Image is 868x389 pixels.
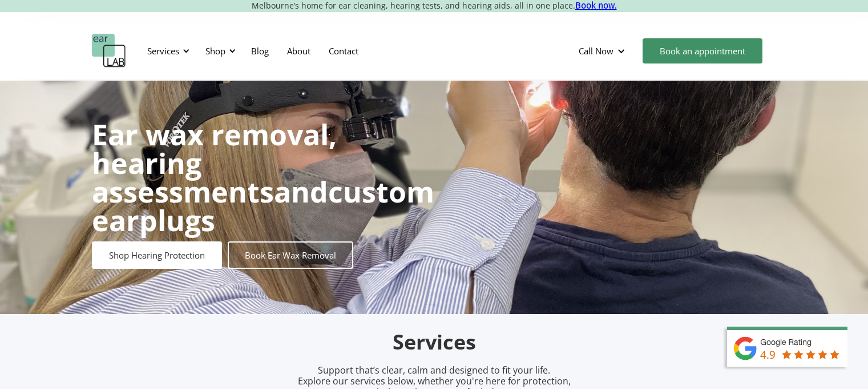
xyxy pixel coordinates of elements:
a: Blog [242,34,278,68]
strong: custom earplugs [92,172,434,240]
a: Book Ear Wax Removal [228,241,353,269]
strong: Ear wax removal, hearing assessments [92,115,337,211]
a: About [278,34,320,68]
div: Call Now [570,34,637,68]
a: Contact [320,34,368,68]
a: Book an appointment [643,38,762,63]
div: Shop [199,34,239,68]
h1: and [92,120,434,235]
div: Services [147,45,179,57]
a: Shop Hearing Protection [92,241,222,269]
div: Call Now [579,45,613,57]
h2: Services [166,329,703,356]
a: home [92,34,126,68]
div: Services [140,34,193,68]
div: Shop [205,45,225,57]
